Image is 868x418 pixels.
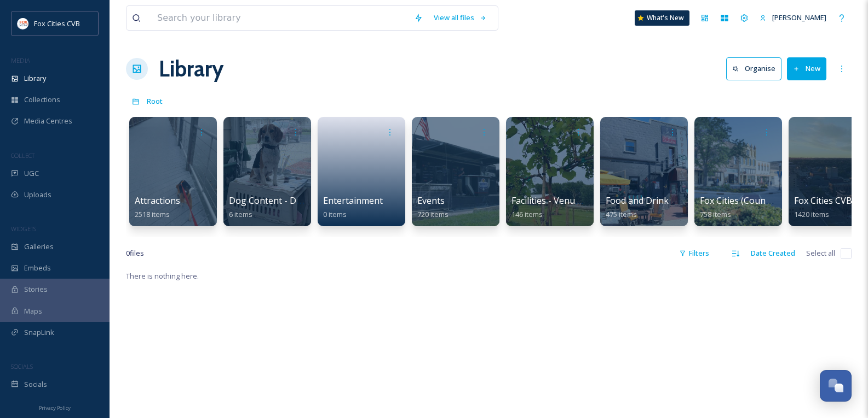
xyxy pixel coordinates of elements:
span: Entertainment [323,195,383,207]
a: Entertainment0 items [323,196,383,219]
button: Open Chat [820,370,852,402]
span: Facilities - Venues - Meeting Spaces [511,195,657,207]
span: Root [147,96,163,106]
a: Fox Cities (Counties, Towns, Cities)758 items [700,196,842,219]
span: Maps [24,306,42,316]
span: Fox Cities (Counties, Towns, Cities) [700,195,842,207]
span: 0 file s [126,248,144,258]
a: Dog Content - Dog Friendly6 items [229,196,342,219]
a: Events720 items [417,196,449,219]
button: Organise [726,57,781,80]
span: Food and Drink [606,195,669,207]
a: Food and Drink475 items [606,196,669,219]
span: Uploads [24,190,51,200]
span: 475 items [606,209,637,219]
a: Root [147,95,163,108]
span: MEDIA [11,56,30,64]
span: UGC [24,168,39,179]
a: What's New [635,10,689,26]
span: Events [417,195,445,207]
span: Attractions [135,195,180,207]
span: Dog Content - Dog Friendly [229,195,342,207]
span: Select all [806,248,835,258]
span: 1420 items [794,209,829,219]
a: Attractions2518 items [135,196,180,219]
div: Filters [674,243,715,264]
span: 2518 items [135,209,170,219]
span: 146 items [511,209,543,219]
span: Fox Cities CVB [34,19,80,28]
div: Date Created [745,243,801,264]
a: Organise [726,57,787,80]
span: Galleries [24,242,54,252]
a: Privacy Policy [39,401,71,414]
input: Search your library [152,6,409,30]
span: COLLECT [11,151,35,160]
img: images.png [18,18,28,29]
span: WIDGETS [11,225,36,233]
span: Media Centres [24,116,72,126]
span: Embeds [24,263,51,273]
span: Library [24,73,46,84]
span: Stories [24,284,48,295]
span: 0 items [323,209,347,219]
span: Privacy Policy [39,404,71,411]
span: Socials [24,379,47,390]
span: SnapLink [24,327,54,338]
span: 720 items [417,209,449,219]
a: [PERSON_NAME] [754,7,832,28]
a: View all files [428,7,492,28]
span: There is nothing here. [126,271,199,281]
span: 758 items [700,209,731,219]
span: Collections [24,95,60,105]
span: SOCIALS [11,362,33,370]
span: [PERSON_NAME] [772,13,826,22]
button: New [787,57,826,80]
a: Library [159,52,223,85]
a: Facilities - Venues - Meeting Spaces146 items [511,196,657,219]
span: 6 items [229,209,252,219]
